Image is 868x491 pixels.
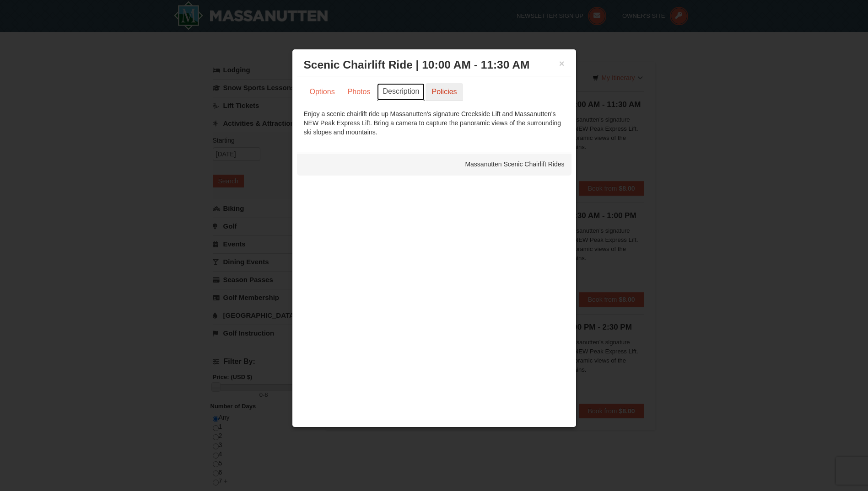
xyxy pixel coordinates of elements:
[304,109,565,137] div: Enjoy a scenic chairlift ride up Massanutten’s signature Creekside Lift and Massanutten's NEW Pea...
[426,83,463,101] a: Policies
[297,153,571,176] div: Massanutten Scenic Chairlift Rides
[342,83,377,101] a: Photos
[559,59,565,68] button: ×
[377,83,425,101] a: Description
[304,83,341,101] a: Options
[304,58,565,72] h3: Scenic Chairlift Ride | 10:00 AM - 11:30 AM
